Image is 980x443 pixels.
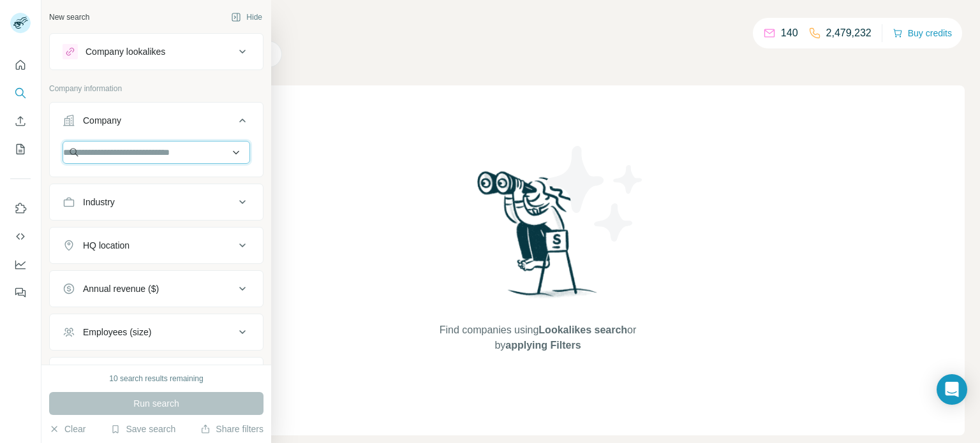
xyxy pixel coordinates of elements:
div: Open Intercom Messenger [937,374,967,405]
button: Share filters [200,423,264,435]
p: 2,479,232 [826,25,872,41]
button: Search [10,82,31,105]
button: Enrich CSV [10,110,31,133]
button: Clear [49,423,85,435]
button: Hide [222,8,271,27]
button: HQ location [50,230,263,261]
p: Company information [49,83,264,94]
div: New search [49,11,89,23]
span: applying Filters [505,340,581,351]
div: 10 search results remaining [109,373,203,384]
button: My lists [10,138,31,161]
div: Company lookalikes [85,45,165,58]
button: Buy credits [893,24,952,42]
button: Company [50,105,263,141]
div: Annual revenue ($) [83,282,159,295]
button: Quick start [10,54,31,76]
div: Employees (size) [83,326,151,338]
button: Annual revenue ($) [50,273,263,304]
span: Find companies using or by [436,323,640,353]
span: Lookalikes search [538,324,627,335]
p: 140 [781,25,798,41]
button: Dashboard [10,253,31,276]
div: HQ location [83,239,130,252]
button: Save search [110,423,175,435]
div: Industry [83,196,115,208]
h4: Search [111,15,965,33]
button: Feedback [10,281,31,304]
button: Technologies [50,360,263,391]
button: Industry [50,187,263,217]
button: Use Surfe on LinkedIn [10,197,31,220]
img: Surfe Illustration - Woman searching with binoculars [471,168,604,310]
button: Company lookalikes [50,36,263,67]
div: Company [83,114,121,127]
img: Surfe Illustration - Stars [538,136,653,251]
button: Use Surfe API [10,225,31,248]
button: Employees (size) [50,317,263,347]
